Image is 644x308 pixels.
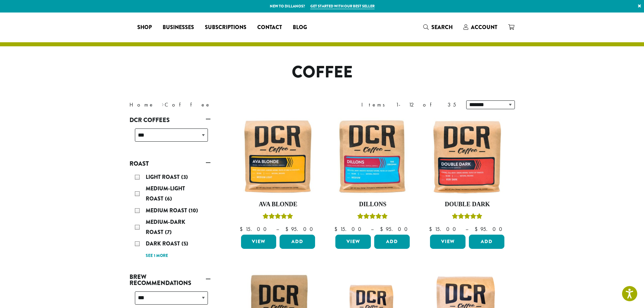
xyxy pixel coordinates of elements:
[361,101,456,109] div: Items 1-12 of 35
[146,253,168,259] a: See 1 more
[374,235,410,249] button: Add
[276,226,279,233] span: –
[129,271,211,289] a: Brew Recommendations
[475,226,505,233] bdi: 95.00
[310,3,375,9] a: Get started with our best seller
[129,169,211,263] div: Roast
[429,226,435,233] span: $
[334,226,364,233] bdi: 15.00
[189,207,198,214] span: (10)
[132,22,157,33] a: Shop
[129,126,211,150] div: DCR Coffees
[380,226,411,233] bdi: 95.00
[205,23,246,32] span: Subscriptions
[428,118,506,195] img: Double-Dark-12oz-300x300.jpg
[181,173,188,181] span: (3)
[257,23,282,32] span: Contact
[239,201,317,208] h4: Ava Blonde
[182,240,188,247] span: (5)
[452,212,482,222] div: Rated 4.50 out of 5
[162,98,164,109] span: ›
[285,226,291,233] span: $
[418,22,458,33] a: Search
[165,228,172,236] span: (7)
[471,23,497,31] span: Account
[241,235,277,249] a: View
[146,218,185,236] span: Medium-Dark Roast
[430,235,466,249] a: View
[129,114,211,126] a: DCR Coffees
[240,226,270,233] bdi: 15.00
[334,226,340,233] span: $
[475,226,480,233] span: $
[334,201,411,208] h4: Dillons
[428,201,506,208] h4: Double Dark
[129,158,211,169] a: Roast
[239,118,317,195] img: Ava-Blonde-12oz-1-300x300.jpg
[146,173,181,181] span: Light Roast
[146,185,185,203] span: Medium-Light Roast
[428,118,506,232] a: Double DarkRated 4.50 out of 5
[239,118,317,232] a: Ava BlondeRated 5.00 out of 5
[146,240,182,247] span: Dark Roast
[371,226,374,233] span: –
[334,118,411,195] img: Dillons-12oz-300x300.jpg
[431,23,453,31] span: Search
[146,207,189,214] span: Medium Roast
[263,212,293,222] div: Rated 5.00 out of 5
[334,118,411,232] a: DillonsRated 5.00 out of 5
[293,23,307,32] span: Blog
[380,226,386,233] span: $
[165,195,172,203] span: (6)
[466,226,468,233] span: –
[335,235,371,249] a: View
[469,235,504,249] button: Add
[429,226,459,233] bdi: 15.00
[285,226,316,233] bdi: 95.00
[137,23,152,32] span: Shop
[129,101,312,109] nav: Breadcrumb
[163,23,194,32] span: Businesses
[280,235,315,249] button: Add
[240,226,245,233] span: $
[129,101,154,108] a: Home
[124,63,520,82] h1: Coffee
[357,212,388,222] div: Rated 5.00 out of 5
